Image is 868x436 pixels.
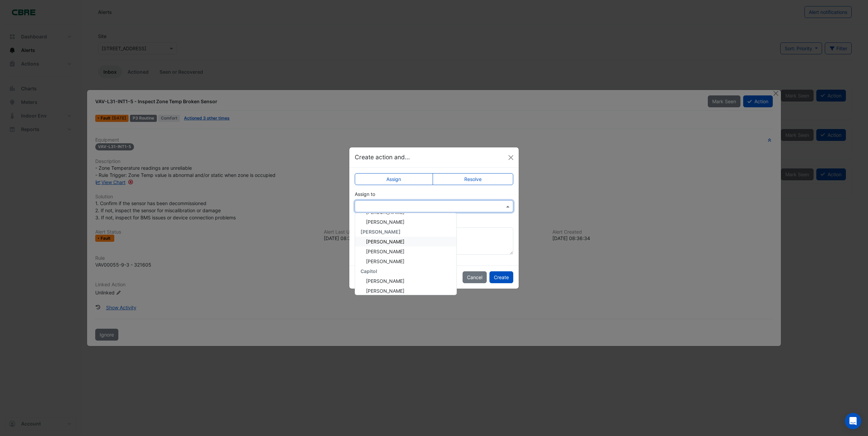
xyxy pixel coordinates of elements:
span: [PERSON_NAME] [366,278,404,284]
div: Open Intercom Messenger [845,413,861,429]
button: Cancel [463,271,487,283]
h5: Create action and... [355,153,410,162]
button: Close [506,152,516,163]
span: [PERSON_NAME] [366,258,404,264]
button: Create [489,271,513,283]
label: Assign to [355,190,375,198]
span: [PERSON_NAME] [366,219,404,225]
label: Assign [355,173,433,185]
span: Capitol [361,268,377,274]
ng-dropdown-panel: Options list [355,213,457,295]
span: [PERSON_NAME] [366,209,404,215]
label: Resolve [433,173,514,185]
span: [PERSON_NAME] [366,249,404,254]
span: [PERSON_NAME] [361,229,401,235]
span: [PERSON_NAME] [366,288,404,294]
span: [PERSON_NAME] [366,239,404,244]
